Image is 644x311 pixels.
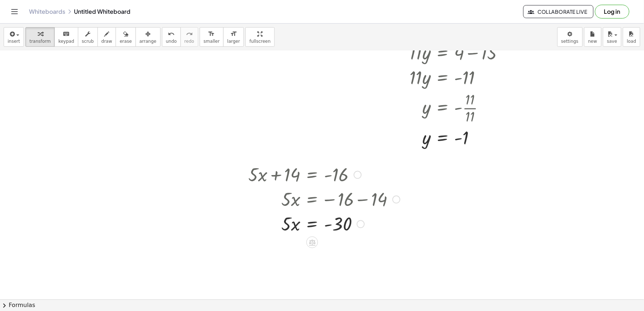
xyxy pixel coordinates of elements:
[166,39,177,44] span: undo
[162,27,181,47] button: undoundo
[584,27,602,47] button: new
[136,27,161,47] button: arrange
[245,27,274,47] button: fullscreen
[120,39,132,44] span: erase
[29,8,65,15] a: Whiteboards
[184,39,194,44] span: redo
[623,27,640,47] button: load
[58,39,74,44] span: keypad
[200,27,224,47] button: format_sizesmaller
[4,27,24,47] button: insert
[54,27,78,47] button: keyboardkeypad
[101,39,112,44] span: draw
[607,39,617,44] span: save
[627,39,636,44] span: load
[25,27,55,47] button: transform
[97,27,116,47] button: draw
[523,5,594,18] button: Collaborate Live
[595,5,630,18] button: Log in
[204,39,220,44] span: smaller
[63,30,70,38] i: keyboard
[168,30,175,38] i: undo
[230,30,237,38] i: format_size
[29,39,51,44] span: transform
[9,6,20,17] button: Toggle navigation
[223,27,244,47] button: format_sizelarger
[140,39,157,44] span: arrange
[603,27,622,47] button: save
[186,30,193,38] i: redo
[588,39,597,44] span: new
[561,39,579,44] span: settings
[82,39,94,44] span: scrub
[8,39,20,44] span: insert
[307,237,318,248] div: Apply the same math to both sides of the equation
[249,39,270,44] span: fullscreen
[557,27,583,47] button: settings
[180,27,198,47] button: redoredo
[227,39,240,44] span: larger
[78,27,98,47] button: scrub
[116,27,136,47] button: erase
[529,8,587,15] span: Collaborate Live
[208,30,215,38] i: format_size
